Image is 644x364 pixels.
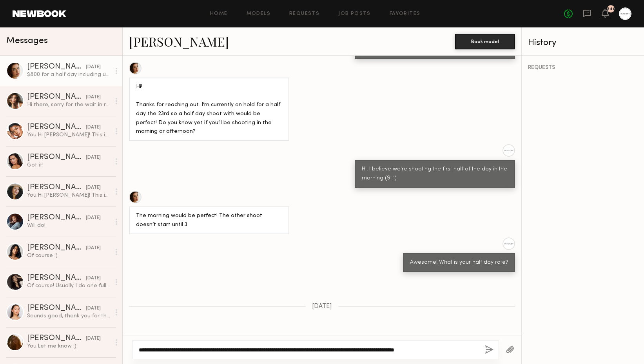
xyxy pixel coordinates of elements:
a: Favorites [390,11,421,16]
div: [DATE] [86,94,101,101]
div: Hi there, sorry for the wait in replying! Yes, I'm available and interested!! [27,101,111,109]
span: Messages [6,36,48,45]
a: Book model [455,38,515,44]
div: [PERSON_NAME] [27,63,86,71]
div: [PERSON_NAME] [27,184,86,192]
div: [DATE] [86,244,101,252]
div: $800 for a half day including usage! [27,71,111,78]
div: [PERSON_NAME] [27,123,86,131]
div: [DATE] [86,154,101,161]
div: [DATE] [86,214,101,222]
div: You: Let me know :) [27,342,111,350]
a: Job Posts [338,11,371,16]
div: You: Hi [PERSON_NAME]! This is [PERSON_NAME] from Honeydew's marketing team :) We're shooting som... [27,192,111,199]
div: Sounds good, thank you for the update! [27,312,111,320]
div: [DATE] [86,305,101,312]
div: [DATE] [86,275,101,282]
div: Got it! [27,161,111,169]
div: Hi! Thanks for reaching out. I’m currently on hold for a half day the 23rd so a half day shoot wi... [136,83,282,137]
div: [DATE] [86,124,101,131]
div: [DATE] [86,184,101,192]
div: The morning would be perfect! The other shoot doesn’t start until 3 [136,212,282,230]
a: Home [210,11,228,16]
div: Of course :) [27,252,111,259]
div: 246 [607,7,615,11]
div: [PERSON_NAME] [27,214,86,222]
div: [PERSON_NAME] [27,93,86,101]
div: You: Hi [PERSON_NAME]! This is [PERSON_NAME] from Honeydew's marketing team :) We're shooting som... [27,131,111,139]
div: [PERSON_NAME] [27,244,86,252]
div: REQUESTS [528,65,638,71]
button: Book model [455,34,515,49]
div: [PERSON_NAME] [27,274,86,282]
a: Requests [289,11,319,16]
a: [PERSON_NAME] [129,33,229,50]
div: Of course! Usually I do one full edited video, along with raw footage, and a couple of pictures b... [27,282,111,290]
div: Awesome! What is your half day rate? [410,258,508,267]
div: [DATE] [86,335,101,342]
div: [DATE] [86,63,101,71]
div: [PERSON_NAME] [27,335,86,342]
span: [DATE] [312,303,332,310]
div: History [528,38,638,47]
div: [PERSON_NAME] [27,154,86,161]
div: [PERSON_NAME] [27,304,86,312]
a: Models [247,11,270,16]
div: Hi! I believe we're shooting the first half of the day in the morning (9-1) [362,165,508,183]
div: Will do! [27,222,111,229]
